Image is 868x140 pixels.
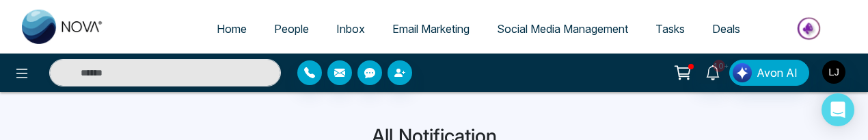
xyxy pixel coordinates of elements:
div: Open Intercom Messenger [822,93,854,126]
span: 10+ [713,60,725,72]
img: Lead Flow [733,63,752,82]
a: Inbox [323,16,379,42]
a: Tasks [642,16,699,42]
a: Deals [699,16,754,42]
span: Avon AI [757,65,798,81]
span: Inbox [336,22,365,36]
button: Avon AI [729,60,809,86]
a: 10+ [696,60,729,84]
a: Email Marketing [379,16,483,42]
img: User Avatar [822,60,845,84]
span: Social Media Management [497,22,628,36]
span: Email Marketing [392,22,470,36]
img: Market-place.gif [761,13,860,44]
a: People [260,16,323,42]
a: Home [203,16,260,42]
span: Home [217,22,247,36]
a: Social Media Management [483,16,642,42]
span: People [274,22,309,36]
span: Tasks [655,22,685,36]
img: Nova CRM Logo [22,10,104,44]
span: Deals [712,22,740,36]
